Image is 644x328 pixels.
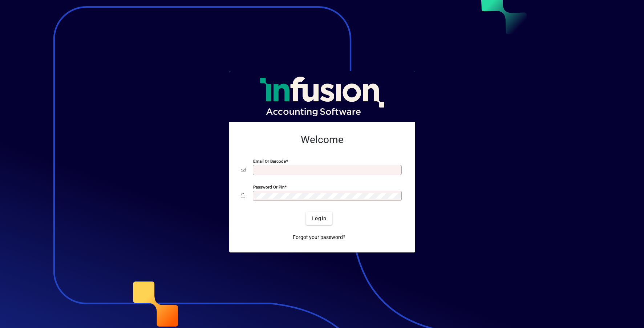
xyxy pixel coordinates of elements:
[253,185,284,190] mat-label: Password or Pin
[306,212,332,225] button: Login
[253,159,286,164] mat-label: Email or Barcode
[312,215,327,222] span: Login
[290,231,348,244] a: Forgot your password?
[241,134,404,146] h2: Welcome
[293,234,345,241] span: Forgot your password?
